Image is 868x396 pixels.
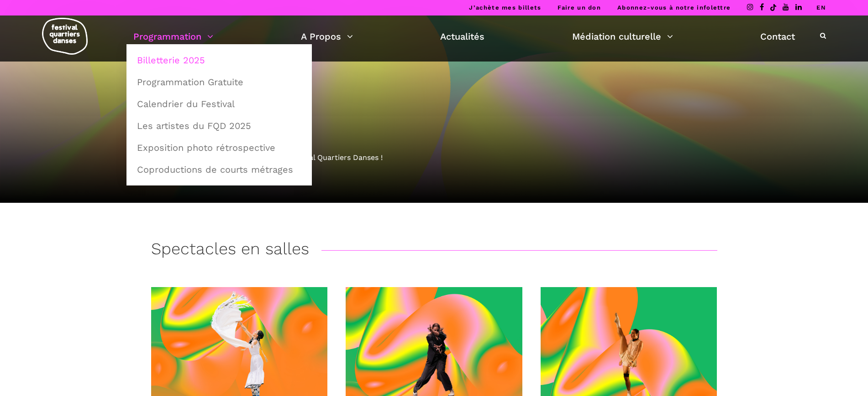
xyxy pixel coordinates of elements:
[440,29,484,44] a: Actualités
[132,115,307,136] a: Les artistes du FQD 2025
[816,4,826,11] a: EN
[151,104,717,124] h1: Billetterie 2025
[301,29,353,44] a: A Propos
[558,4,601,11] a: Faire un don
[132,159,307,180] a: Coproductions de courts métrages
[132,137,307,158] a: Exposition photo rétrospective
[132,72,307,93] a: Programmation Gratuite
[151,152,717,164] div: Découvrez la programmation 2025 du Festival Quartiers Danses !
[42,18,88,55] img: logo-fqd-med
[469,4,541,11] a: J’achète mes billets
[151,239,309,262] h3: Spectacles en salles
[133,29,213,44] a: Programmation
[760,29,795,44] a: Contact
[132,50,307,71] a: Billetterie 2025
[572,29,673,44] a: Médiation culturelle
[132,93,307,114] a: Calendrier du Festival
[617,4,731,11] a: Abonnez-vous à notre infolettre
